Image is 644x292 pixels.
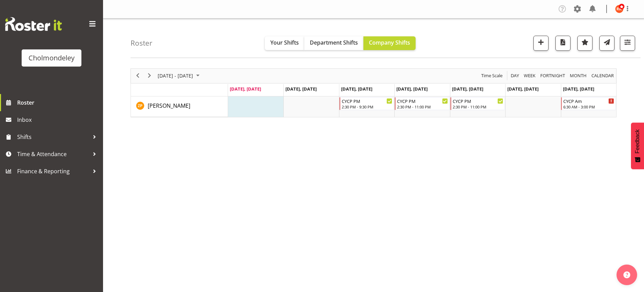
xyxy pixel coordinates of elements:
span: Department Shifts [310,39,358,46]
div: Zoe Palmer"s event - CYCP Am Begin From Sunday, October 5, 2025 at 6:30:00 AM GMT+13:00 Ends At S... [561,97,615,110]
span: [PERSON_NAME] [148,102,190,109]
span: Finance & Reporting [17,166,89,176]
div: Timeline Week of September 29, 2025 [131,68,617,117]
table: Timeline Week of September 29, 2025 [228,96,616,117]
span: Your Shifts [270,39,299,46]
span: [DATE], [DATE] [341,86,372,92]
button: Download a PDF of the roster according to the set date range. [555,36,570,51]
span: Company Shifts [369,39,410,46]
span: Fortnight [540,71,566,80]
button: Send a list of all shifts for the selected filtered period to all rostered employees. [599,36,614,51]
span: [DATE], [DATE] [285,86,317,92]
div: CYCP PM [342,97,392,104]
span: Roster [17,97,100,108]
button: Time Scale [480,71,504,80]
span: Time Scale [481,71,503,80]
div: CYCP PM [453,97,503,104]
button: Department Shifts [304,36,363,50]
button: Timeline Week [523,71,537,80]
img: help-xxl-2.png [623,271,630,278]
button: Your Shifts [265,36,304,50]
div: previous period [132,69,144,83]
span: Week [523,71,536,80]
span: Shifts [17,132,89,142]
div: CYCP PM [397,97,448,104]
div: Zoe Palmer"s event - CYCP PM Begin From Wednesday, October 1, 2025 at 2:30:00 PM GMT+13:00 Ends A... [339,97,394,110]
div: next period [144,69,155,83]
span: Day [510,71,520,80]
td: Zoe Palmer resource [131,96,228,117]
span: [DATE], [DATE] [563,86,594,92]
div: 2:30 PM - 11:00 PM [453,104,503,109]
button: Company Shifts [363,36,416,50]
span: [DATE], [DATE] [230,86,261,92]
button: Previous [133,71,143,80]
button: Timeline Day [510,71,520,80]
div: 6:30 AM - 3:00 PM [563,104,614,109]
span: [DATE], [DATE] [396,86,428,92]
span: Feedback [634,129,641,153]
span: [DATE], [DATE] [507,86,539,92]
span: [DATE], [DATE] [452,86,483,92]
button: Add a new shift [533,36,549,51]
span: calendar [591,71,614,80]
span: Inbox [17,115,100,125]
button: Feedback - Show survey [631,122,644,169]
button: Highlight an important date within the roster. [577,36,592,51]
button: Filter Shifts [620,36,635,51]
div: Sep 29 - Oct 05, 2025 [155,69,204,83]
div: CYCP Am [563,97,614,104]
div: 2:30 PM - 9:30 PM [342,104,392,109]
button: Next [145,71,154,80]
span: [DATE] - [DATE] [157,71,194,80]
span: Month [569,71,587,80]
a: [PERSON_NAME] [148,102,190,110]
img: Rosterit website logo [5,17,62,31]
div: Zoe Palmer"s event - CYCP PM Begin From Friday, October 3, 2025 at 2:30:00 PM GMT+13:00 Ends At F... [450,97,505,110]
button: Timeline Month [569,71,588,80]
button: Fortnight [539,71,566,80]
button: Month [590,71,615,80]
div: Zoe Palmer"s event - CYCP PM Begin From Thursday, October 2, 2025 at 2:30:00 PM GMT+13:00 Ends At... [395,97,449,110]
div: Cholmondeley [29,53,75,63]
img: ruby-kerr10353.jpg [615,5,623,13]
span: Time & Attendance [17,149,89,159]
button: September 2025 [157,71,203,80]
div: 2:30 PM - 11:00 PM [397,104,448,109]
h4: Roster [131,39,152,47]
